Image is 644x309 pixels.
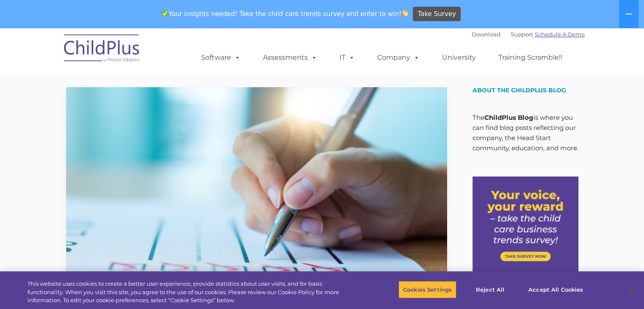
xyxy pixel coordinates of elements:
button: Reject All [464,281,517,298]
a: Schedule A Demo [535,31,585,38]
a: IT [331,49,363,66]
img: ChildPlus by Procare Solutions [60,28,144,71]
a: Training Scramble!! [490,49,571,66]
a: Support [511,31,533,38]
font: | [472,31,585,38]
div: This website uses cookies to create a better user experience, provide statistics about user visit... [28,280,354,305]
img: 👏 [402,10,408,17]
p: The is where you can find blog posts reflecting our company, the Head Start community, education,... [473,113,578,153]
strong: ChildPlus Blog [484,113,533,121]
a: Assessments [254,49,326,66]
a: Software [193,49,249,66]
a: Company [369,49,428,66]
span: Your insights needed! Take the child care trends survey and enter to win! [158,6,412,22]
span: Take Survey [418,7,456,22]
span: About the ChildPlus Blog [473,86,566,94]
img: Efficiency Boost: ChildPlus Online's Enhanced Family Pre-Application Process - Streamlining Appli... [66,87,447,301]
button: Accept All Cookies [524,281,588,298]
a: Download [472,31,500,38]
a: Take Survey [413,7,461,22]
button: Close [621,280,640,299]
a: University [434,49,484,66]
button: Cookies Settings [398,281,456,298]
img: ✅ [162,10,168,17]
